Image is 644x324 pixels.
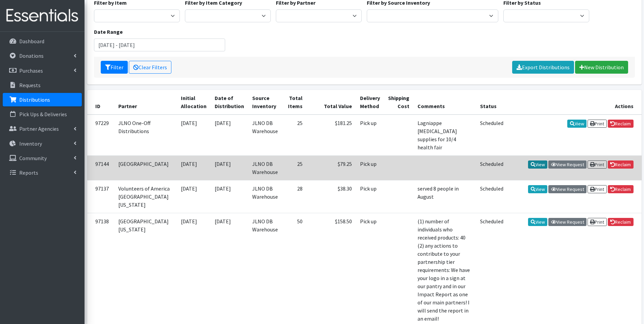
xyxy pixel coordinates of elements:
[87,155,114,180] td: 97144
[476,90,507,115] th: Status
[307,180,356,213] td: $38.30
[476,180,507,213] td: Scheduled
[3,64,82,77] a: Purchases
[356,115,384,156] td: Pick up
[608,185,634,193] a: Reclaim
[608,120,634,128] a: Reclaim
[3,78,82,92] a: Requests
[356,155,384,180] td: Pick up
[3,166,82,179] a: Reports
[3,122,82,135] a: Partner Agencies
[384,90,413,115] th: Shipping Cost
[248,180,282,213] td: JLNO DB Warehouse
[413,115,476,156] td: Lagniappe [MEDICAL_DATA] supplies for 10/4 health fair
[19,111,67,118] p: Pick Ups & Deliveries
[282,115,307,156] td: 25
[413,90,476,115] th: Comments
[476,155,507,180] td: Scheduled
[588,185,607,193] a: Print
[19,67,43,74] p: Purchases
[548,160,587,169] a: View Request
[114,115,177,156] td: JLNO One-Off Distributions
[19,52,44,59] p: Donations
[3,151,82,165] a: Community
[282,90,307,115] th: Total Items
[211,115,248,156] td: [DATE]
[307,155,356,180] td: $79.25
[87,90,114,115] th: ID
[588,160,607,169] a: Print
[3,34,82,48] a: Dashboard
[282,180,307,213] td: 28
[101,61,128,74] button: Filter
[19,96,50,103] p: Distributions
[248,115,282,156] td: JLNO DB Warehouse
[567,120,587,128] a: View
[177,90,211,115] th: Initial Allocation
[177,155,211,180] td: [DATE]
[3,93,82,106] a: Distributions
[248,155,282,180] td: JLNO DB Warehouse
[512,61,574,74] a: Export Distributions
[608,218,634,226] a: Reclaim
[413,180,476,213] td: served 8 people in August
[211,180,248,213] td: [DATE]
[129,61,171,74] a: Clear Filters
[114,180,177,213] td: Volunteers of America [GEOGRAPHIC_DATA][US_STATE]
[588,120,607,128] a: Print
[528,160,547,169] a: View
[19,169,38,176] p: Reports
[19,125,59,132] p: Partner Agencies
[94,39,225,51] input: January 1, 2011 - December 31, 2011
[211,90,248,115] th: Date of Distribution
[528,185,547,193] a: View
[114,155,177,180] td: [GEOGRAPHIC_DATA]
[548,218,587,226] a: View Request
[548,185,587,193] a: View Request
[356,90,384,115] th: Delivery Method
[19,155,47,161] p: Community
[588,218,607,226] a: Print
[94,28,123,36] label: Date Range
[211,155,248,180] td: [DATE]
[114,90,177,115] th: Partner
[528,218,547,226] a: View
[356,180,384,213] td: Pick up
[307,90,356,115] th: Total Value
[87,115,114,156] td: 97229
[87,180,114,213] td: 97137
[3,49,82,63] a: Donations
[19,38,44,45] p: Dashboard
[507,90,642,115] th: Actions
[307,115,356,156] td: $181.25
[3,137,82,150] a: Inventory
[575,61,628,74] a: New Distribution
[19,82,41,89] p: Requests
[282,155,307,180] td: 25
[248,90,282,115] th: Source Inventory
[3,107,82,121] a: Pick Ups & Deliveries
[608,160,634,169] a: Reclaim
[177,115,211,156] td: [DATE]
[476,115,507,156] td: Scheduled
[177,180,211,213] td: [DATE]
[19,140,42,147] p: Inventory
[3,4,82,27] img: HumanEssentials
